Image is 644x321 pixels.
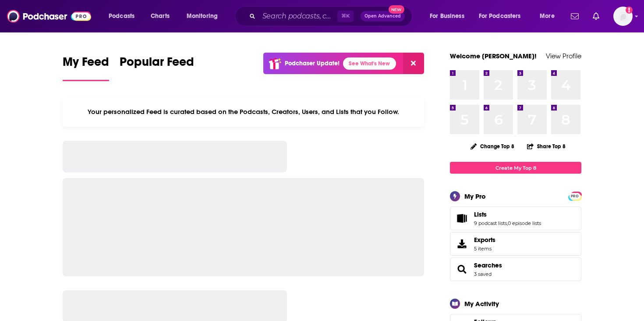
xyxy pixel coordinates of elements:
[465,141,520,152] button: Change Top 8
[453,212,471,225] a: Lists
[527,138,566,155] button: Share Top 8
[120,54,194,81] a: Popular Feed
[450,257,581,281] span: Searches
[507,220,508,226] span: ,
[453,263,471,275] a: Searches
[534,9,566,23] button: open menu
[540,10,555,22] span: More
[243,6,421,26] div: Search podcasts, credits, & more...
[120,54,194,75] span: Popular Feed
[464,300,499,308] div: My Activity
[474,261,502,269] a: Searches
[479,10,521,22] span: For Podcasters
[180,9,229,23] button: open menu
[389,5,404,14] span: New
[337,11,354,22] span: ⌘ K
[474,271,492,277] a: 3 saved
[474,220,507,226] a: 9 podcast lists
[63,97,424,127] div: Your personalized Feed is curated based on the Podcasts, Creators, Users, and Lists that you Follow.
[430,10,464,22] span: For Business
[151,10,170,22] span: Charts
[474,210,541,218] a: Lists
[567,9,582,24] a: Show notifications dropdown
[450,232,581,256] a: Exports
[103,9,146,23] button: open menu
[364,14,401,18] span: Open Advanced
[285,60,340,67] p: Podchaser Update!
[450,52,537,60] a: Welcome [PERSON_NAME]!
[570,193,580,200] span: PRO
[63,54,109,75] span: My Feed
[546,52,581,60] a: View Profile
[424,9,475,23] button: open menu
[613,7,633,26] button: Show profile menu
[450,207,581,230] span: Lists
[464,192,486,200] div: My Pro
[145,9,175,23] a: Charts
[453,238,471,250] span: Exports
[613,7,633,26] span: Logged in as derettb
[450,162,581,174] a: Create My Top 8
[474,210,487,218] span: Lists
[187,10,218,22] span: Monitoring
[626,7,633,14] svg: Add a profile image
[361,11,405,21] button: Open AdvancedNew
[508,220,541,226] a: 0 episode lists
[259,9,337,23] input: Search podcasts, credits, & more...
[474,236,495,244] span: Exports
[589,9,603,24] a: Show notifications dropdown
[570,193,580,199] a: PRO
[343,57,396,70] a: See What's New
[474,246,495,252] span: 5 items
[109,10,134,22] span: Podcasts
[473,9,534,23] button: open menu
[63,54,109,81] a: My Feed
[7,8,91,25] img: Podchaser - Follow, Share and Rate Podcasts
[613,7,633,26] img: User Profile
